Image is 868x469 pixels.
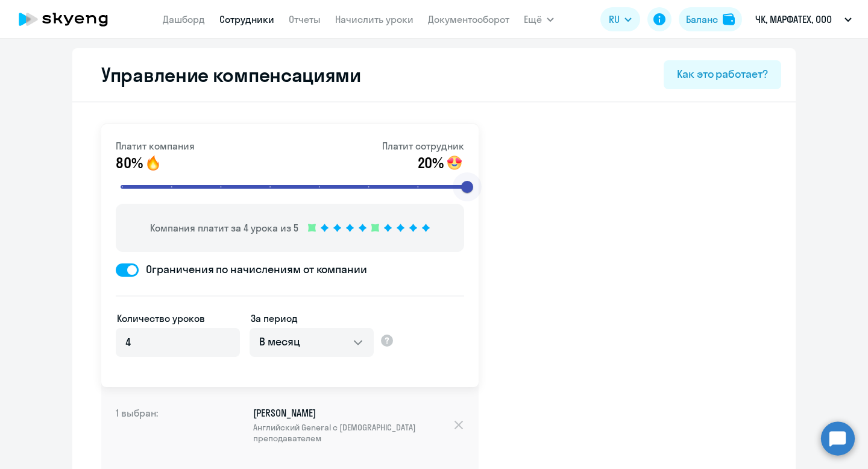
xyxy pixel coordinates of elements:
[382,139,464,153] p: Платит сотрудник
[251,311,298,326] label: За период
[116,406,212,453] h4: 1 выбран:
[87,63,361,87] h2: Управление компенсациями
[524,7,554,31] button: Ещё
[755,12,832,27] p: ЧК, МАРФАТЕХ, ООО
[163,13,205,25] a: Дашборд
[117,311,205,326] label: Количество уроков
[524,12,542,27] span: Ещё
[686,12,718,27] div: Баланс
[253,422,453,444] span: Английский General с [DEMOGRAPHIC_DATA] преподавателем
[150,221,298,235] p: Компания платит за 4 урока из 5
[609,12,620,27] span: RU
[677,66,768,82] div: Как это работает?
[664,60,781,89] button: Как это работает?
[679,7,742,31] button: Балансbalance
[445,153,464,172] img: smile
[289,13,321,25] a: Отчеты
[116,139,195,153] p: Платит компания
[219,13,274,25] a: Сотрудники
[116,153,142,172] span: 80%
[335,13,414,25] a: Начислить уроки
[253,406,453,444] p: [PERSON_NAME]
[143,153,163,172] img: smile
[600,7,640,31] button: RU
[428,13,509,25] a: Документооборот
[723,13,735,25] img: balance
[749,5,858,34] button: ЧК, МАРФАТЕХ, ООО
[139,262,367,277] span: Ограничения по начислениям от компании
[418,153,444,172] span: 20%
